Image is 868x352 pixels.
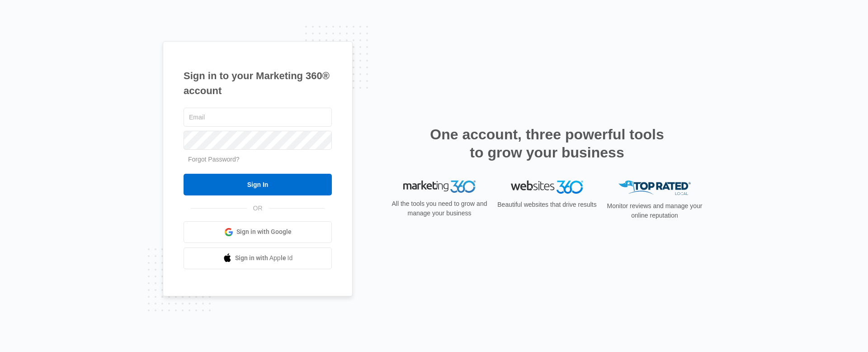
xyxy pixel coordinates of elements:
[389,199,490,218] p: All the tools you need to grow and manage your business
[184,68,332,98] h1: Sign in to your Marketing 360® account
[184,174,332,195] input: Sign In
[184,247,332,269] a: Sign in with Apple Id
[403,181,476,193] img: Marketing 360
[496,200,598,209] p: Beautiful websites that drive results
[235,253,293,263] span: Sign in with Apple Id
[184,221,332,243] a: Sign in with Google
[511,181,583,194] img: Websites 360
[427,125,667,162] h2: One account, three powerful tools to grow your business
[188,156,240,163] a: Forgot Password?
[236,227,292,237] span: Sign in with Google
[247,204,269,213] span: OR
[618,181,691,195] img: Top Rated Local
[184,108,332,127] input: Email
[604,201,705,220] p: Monitor reviews and manage your online reputation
